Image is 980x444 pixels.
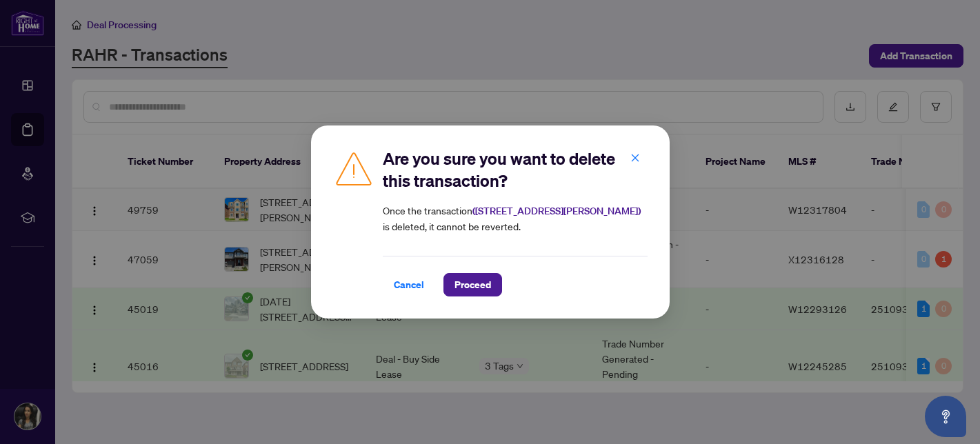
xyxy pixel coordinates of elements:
[394,274,424,296] span: Cancel
[383,148,648,192] h2: Are you sure you want to delete this transaction?
[630,153,640,163] span: close
[925,396,966,437] button: Open asap
[383,273,435,296] button: Cancel
[454,274,491,296] span: Proceed
[472,205,641,217] strong: ( [STREET_ADDRESS][PERSON_NAME] )
[383,203,648,234] article: Once the transaction is deleted, it cannot be reverted.
[443,273,502,296] button: Proceed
